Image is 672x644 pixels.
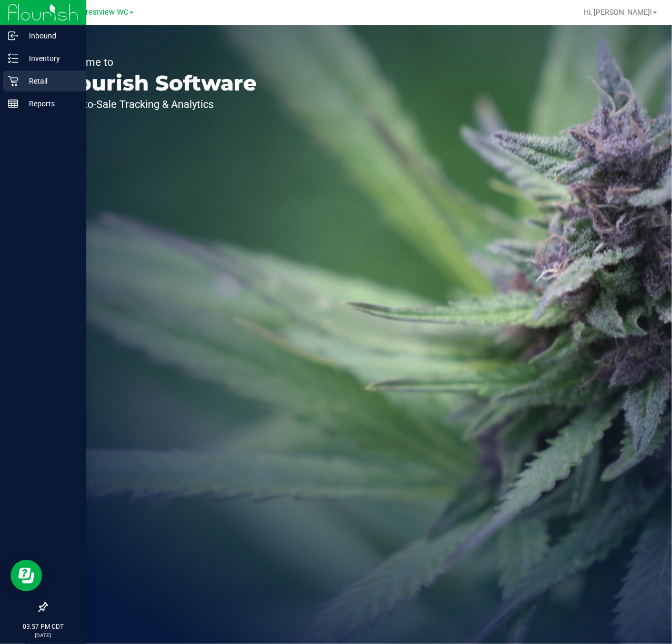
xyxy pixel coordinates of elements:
iframe: Resource center [11,560,42,591]
inline-svg: Inbound [8,31,18,41]
span: Crestview WC [81,8,128,17]
p: Retail [18,75,82,87]
p: Inbound [18,29,82,42]
inline-svg: Retail [8,76,18,86]
p: Welcome to [57,57,257,67]
p: Reports [18,97,82,110]
p: Flourish Software [57,73,257,94]
p: [DATE] [5,631,82,639]
p: 03:57 PM CDT [5,622,82,631]
inline-svg: Inventory [8,53,18,64]
p: Seed-to-Sale Tracking & Analytics [57,99,257,109]
p: Inventory [18,52,82,65]
span: Hi, [PERSON_NAME]! [584,8,652,16]
inline-svg: Reports [8,98,18,109]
